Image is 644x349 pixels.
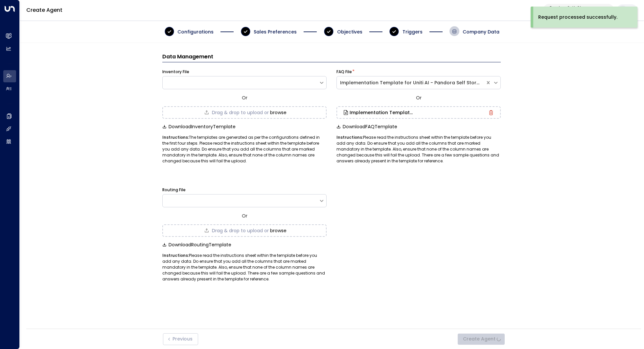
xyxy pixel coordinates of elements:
button: browse [270,110,287,115]
span: Or [416,94,422,101]
div: Implementation Template for Uniti AI - Pandora Self Storage - FAQs Template.csv [340,79,482,86]
p: Pandora Self-Storage [550,6,601,10]
button: browse [270,228,287,233]
span: Triggers [402,29,423,35]
p: The templates are generated as per the configurations defined in the first four steps. Please rea... [162,134,327,164]
span: Or [242,213,247,219]
label: Inventory File [162,69,189,75]
button: DownloadFAQTemplate [336,124,397,129]
b: Instructions: [162,253,189,258]
span: Download Routing Template [169,242,231,247]
a: Create Agent [26,6,62,14]
h3: Data Management [162,53,501,62]
label: Routing File [162,187,186,193]
button: DownloadRoutingTemplate [162,242,231,247]
span: Configurations [177,29,214,35]
b: Instructions: [336,134,363,140]
b: Instructions: [162,134,189,140]
span: Or [242,94,247,101]
span: Download FAQ Template [343,124,397,129]
span: Drag & drop to upload or [212,228,269,233]
p: Please read the instructions sheet within the template before you add any data. Do ensure that yo... [336,134,501,164]
button: DownloadInventoryTemplate [162,124,236,129]
h3: Implementation Template for Uniti AI - Pandora Self Storage - FAQs Template.csv [350,110,415,115]
label: FAQ File [336,69,352,75]
span: Download Inventory Template [169,124,236,129]
span: Sales Preferences [254,29,297,35]
span: Company Data [463,29,499,35]
span: Drag & drop to upload or [212,110,269,115]
button: Pandora Self-Storage757189d6-fae5-468c-8c19-40bd3de4c6e1 [543,4,614,16]
div: Request processed successfully. [538,14,617,21]
p: Please read the instructions sheet within the template before you add any data. Do ensure that yo... [162,253,327,282]
span: Objectives [337,29,362,35]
